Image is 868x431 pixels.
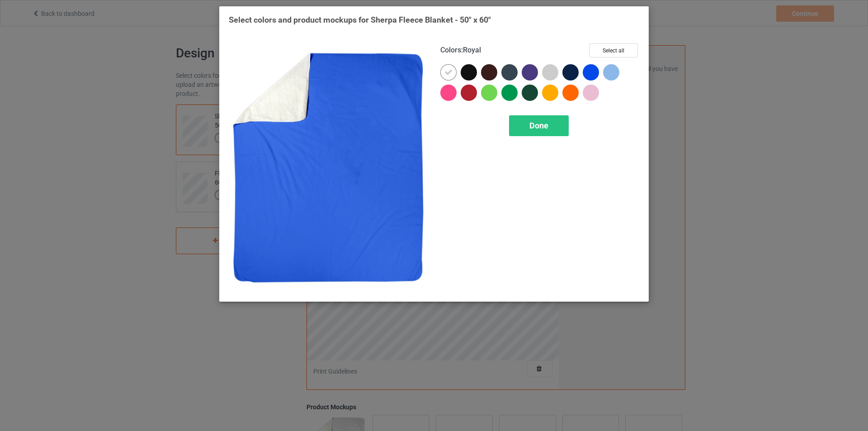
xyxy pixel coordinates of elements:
[589,43,638,57] button: Select all
[463,46,481,54] span: Royal
[229,43,428,292] img: regular.jpg
[529,121,548,130] span: Done
[229,15,491,24] span: Select colors and product mockups for Sherpa Fleece Blanket - 50" x 60"
[440,46,461,54] span: Colors
[440,46,481,55] h4: :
